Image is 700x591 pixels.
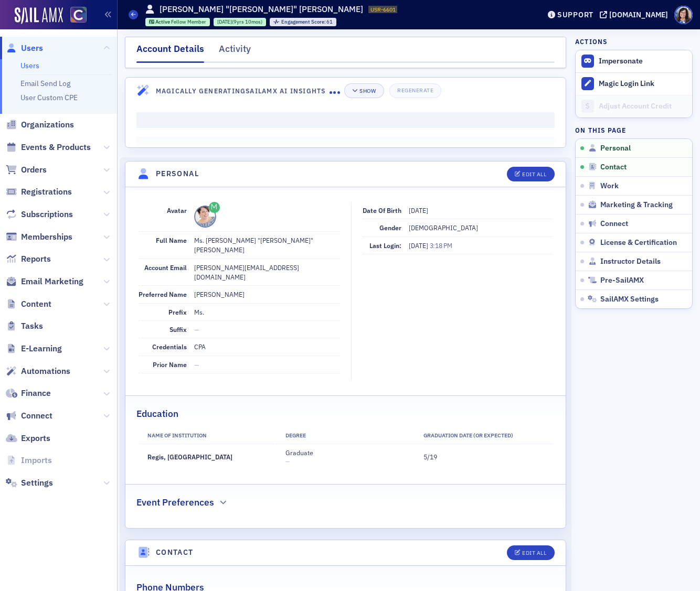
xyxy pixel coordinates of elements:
[156,86,330,95] h4: Magically Generating SailAMX AI Insights
[136,407,178,421] h2: Education
[139,444,277,470] td: Regis, [GEOGRAPHIC_DATA]
[217,18,232,25] span: [DATE]
[156,547,194,558] h4: Contact
[600,181,619,191] span: Work
[575,37,608,46] h4: Actions
[575,125,693,135] h4: On this page
[6,142,91,153] a: Events & Products
[15,7,63,24] img: SailAMX
[576,95,692,117] a: Adjust Account Credit
[21,343,62,354] span: E-Learning
[21,410,52,422] span: Connect
[194,338,340,355] dd: CPA
[194,304,340,320] dd: Ms.
[21,433,50,444] span: Exports
[155,18,171,25] span: Active
[600,219,628,229] span: Connect
[409,219,553,236] dd: [DEMOGRAPHIC_DATA]
[21,231,72,243] span: Memberships
[70,7,87,23] img: SailAMX
[169,325,187,334] span: Suffix
[21,320,43,332] span: Tasks
[6,231,72,243] a: Memberships
[600,11,672,18] button: [DOMAIN_NAME]
[21,209,73,220] span: Subscriptions
[409,206,428,214] span: [DATE]
[136,496,214,509] h2: Event Preferences
[20,61,39,70] a: Users
[599,102,687,111] div: Adjust Account Credit
[156,236,187,244] span: Full Name
[576,72,692,95] button: Magic Login Link
[6,276,83,287] a: Email Marketing
[674,6,693,24] span: Profile
[194,259,340,286] dd: [PERSON_NAME][EMAIL_ADDRESS][DOMAIN_NAME]
[409,241,430,250] span: [DATE]
[145,18,210,26] div: Active: Active: Fellow Member
[21,388,51,399] span: Finance
[522,550,546,556] div: Edit All
[430,241,452,250] span: 3:18 PM
[609,10,668,19] div: [DOMAIN_NAME]
[6,455,52,466] a: Imports
[168,308,187,316] span: Prefix
[21,276,83,287] span: Email Marketing
[194,286,340,303] dd: [PERSON_NAME]
[21,253,51,265] span: Reports
[219,42,251,61] div: Activity
[136,42,204,63] div: Account Details
[600,144,631,153] span: Personal
[557,10,593,19] div: Support
[21,477,53,489] span: Settings
[149,18,207,25] a: Active Fellow Member
[6,388,51,399] a: Finance
[277,444,415,470] td: Graduate
[156,168,199,179] h4: Personal
[21,119,74,131] span: Organizations
[344,83,384,98] button: Show
[6,42,43,54] a: Users
[6,343,62,354] a: E-Learning
[600,257,661,266] span: Instructor Details
[6,298,51,310] a: Content
[21,186,72,198] span: Registrations
[415,428,553,444] th: Graduation Date (Or Expected)
[600,163,627,172] span: Contact
[194,360,199,369] span: —
[152,342,187,351] span: Credentials
[6,477,53,489] a: Settings
[281,18,327,25] span: Engagement Score :
[507,167,554,181] button: Edit All
[389,83,441,98] button: Regenerate
[171,18,206,25] span: Fellow Member
[599,79,687,89] div: Magic Login Link
[277,428,415,444] th: Degree
[522,171,546,177] div: Edit All
[599,57,643,66] button: Impersonate
[379,223,401,232] span: Gender
[6,320,43,332] a: Tasks
[20,79,70,88] a: Email Send Log
[600,276,644,285] span: Pre-SailAMX
[359,88,376,94] div: Show
[21,164,47,176] span: Orders
[285,458,290,465] span: —
[369,241,401,250] span: Last Login:
[6,366,70,377] a: Automations
[167,206,187,214] span: Avatar
[600,238,677,248] span: License & Certification
[6,209,73,220] a: Subscriptions
[21,42,43,54] span: Users
[21,142,91,153] span: Events & Products
[153,360,187,369] span: Prior Name
[6,253,51,265] a: Reports
[281,19,333,25] div: 61
[370,6,396,13] span: USR-6601
[507,545,554,560] button: Edit All
[63,7,87,25] a: View Homepage
[214,18,266,26] div: 2015-10-05 00:00:00
[217,18,262,25] div: (9yrs 10mos)
[194,325,199,334] span: —
[600,295,659,304] span: SailAMX Settings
